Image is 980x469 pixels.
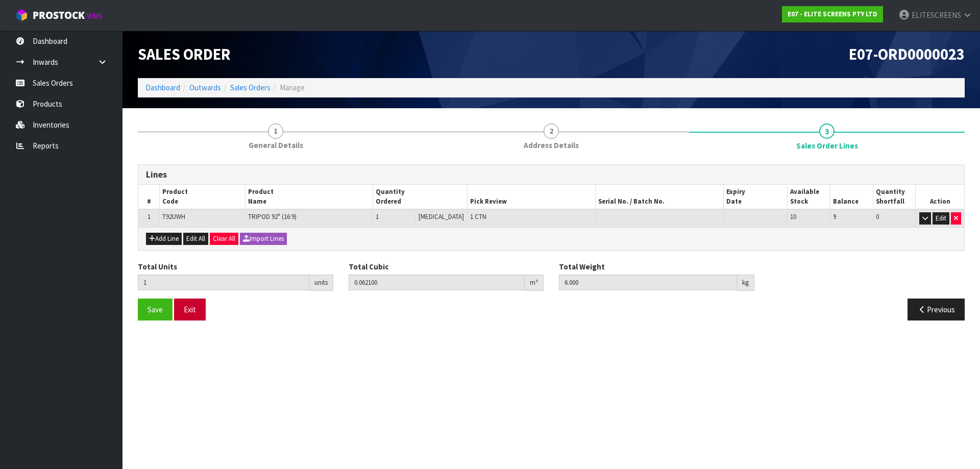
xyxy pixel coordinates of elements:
[873,185,916,209] th: Quantity Shortfall
[138,275,309,290] input: Total Units
[146,233,182,245] button: Add Line
[830,185,873,209] th: Balance
[524,140,579,151] span: Address Details
[138,185,160,209] th: #
[790,212,796,221] span: 10
[148,305,163,314] span: Save
[138,44,231,64] span: Sales Order
[788,185,830,209] th: Available Stock
[468,185,596,209] th: Pick Review
[174,299,206,320] button: Exit
[210,233,238,245] button: Clear All
[189,83,221,92] a: Outwards
[280,83,305,92] span: Manage
[145,83,180,92] a: Dashboard
[160,185,245,209] th: Product Code
[162,212,185,221] span: T92UWH
[559,275,737,290] input: Total Weight
[596,185,724,209] th: Serial No. / Batch No.
[849,44,965,64] span: E07-ORD0000023
[373,185,468,209] th: Quantity Ordered
[525,275,544,291] div: m³
[819,124,835,139] span: 3
[349,275,525,290] input: Total Cubic
[833,212,836,221] span: 9
[796,140,858,151] span: Sales Order Lines
[146,170,957,180] h3: Lines
[148,212,151,221] span: 1
[419,212,464,221] span: [MEDICAL_DATA]
[268,124,283,139] span: 1
[33,9,85,22] span: ProStock
[908,299,965,320] button: Previous
[470,212,486,221] span: 1 CTN
[230,83,271,92] a: Sales Orders
[559,261,605,272] label: Total Weight
[737,275,754,291] div: kg
[724,185,788,209] th: Expiry Date
[876,212,879,221] span: 0
[349,261,388,272] label: Total Cubic
[138,157,965,329] span: Sales Order Lines
[916,185,964,209] th: Action
[138,261,177,272] label: Total Units
[183,233,208,245] button: Edit All
[15,9,28,21] img: cube-alt.png
[788,10,877,18] strong: E07 - ELITE SCREENS PTY LTD
[933,212,949,225] button: Edit
[544,124,559,139] span: 2
[309,275,333,291] div: units
[912,10,961,20] span: ELITESCREENS
[245,185,373,209] th: Product Name
[240,233,287,245] button: Import Lines
[248,212,297,221] span: TRIPOD 92" (16:9)
[249,140,303,151] span: General Details
[87,11,103,21] small: WMS
[376,212,379,221] span: 1
[138,299,173,320] button: Save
